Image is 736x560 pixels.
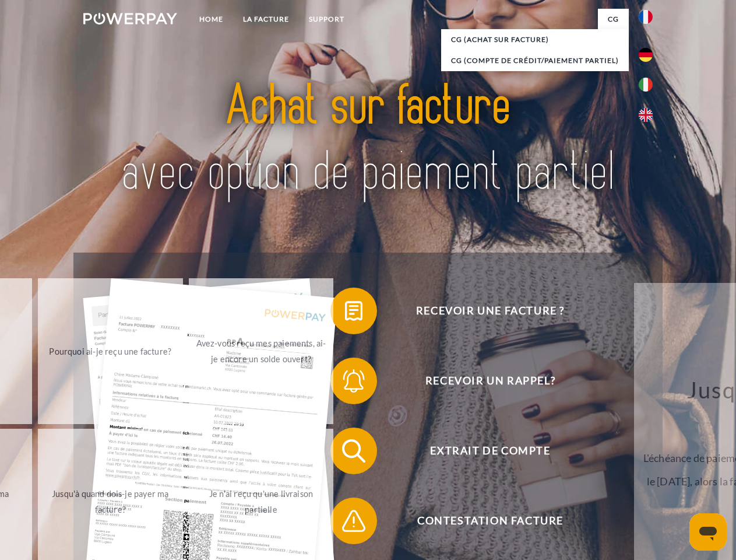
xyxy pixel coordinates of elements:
a: CG (achat sur facture) [441,29,629,50]
img: qb_warning.svg [339,506,368,535]
iframe: Bouton de lancement de la fenêtre de messagerie [689,513,727,551]
img: en [639,108,653,122]
a: Avez-vous reçu mes paiements, ai-je encore un solde ouvert? [189,278,334,424]
span: Extrait de compte [347,428,633,474]
div: Pourquoi ai-je reçu une facture? [45,343,176,359]
a: CG (Compte de crédit/paiement partiel) [441,50,629,71]
img: de [639,48,653,62]
div: Jusqu'à quand dois-je payer ma facture? [45,486,176,517]
div: Je n'ai reçu qu'une livraison partielle [196,486,327,517]
a: LA FACTURE [233,9,299,30]
img: qb_bell.svg [339,366,368,395]
a: Support [299,9,354,30]
img: logo-powerpay-white.svg [83,13,177,24]
a: Home [189,9,233,30]
img: qb_search.svg [339,436,368,466]
img: qb_bill.svg [339,296,368,325]
button: Contestation Facture [330,498,633,544]
div: Avez-vous reçu mes paiements, ai-je encore un solde ouvert? [196,335,327,367]
button: Extrait de compte [330,428,633,474]
img: title-powerpay_fr.svg [111,56,625,223]
span: Contestation Facture [347,498,633,544]
a: CG [598,9,629,30]
img: fr [639,10,653,24]
img: it [639,78,653,92]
